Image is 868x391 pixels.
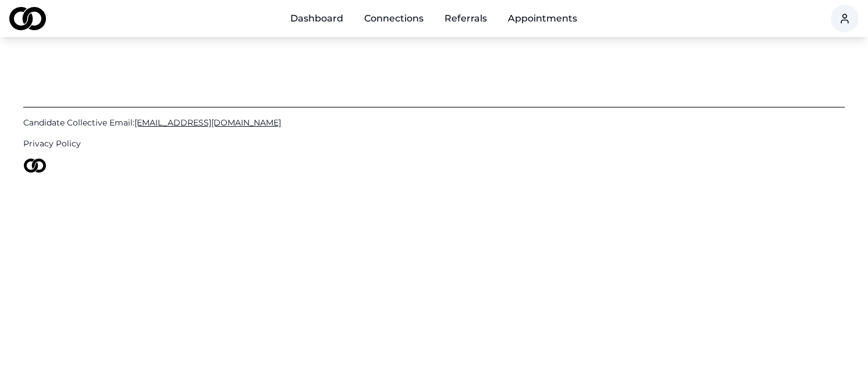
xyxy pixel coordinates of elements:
a: Connections [355,7,433,30]
a: Appointments [499,7,587,30]
a: Dashboard [282,7,353,30]
a: Privacy Policy [23,138,845,149]
img: logo [9,7,46,30]
a: Referrals [436,7,497,30]
span: [EMAIL_ADDRESS][DOMAIN_NAME] [134,117,281,128]
nav: Main [282,7,587,30]
img: logo [23,159,47,173]
a: Candidate Collective Email:[EMAIL_ADDRESS][DOMAIN_NAME] [23,117,845,128]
